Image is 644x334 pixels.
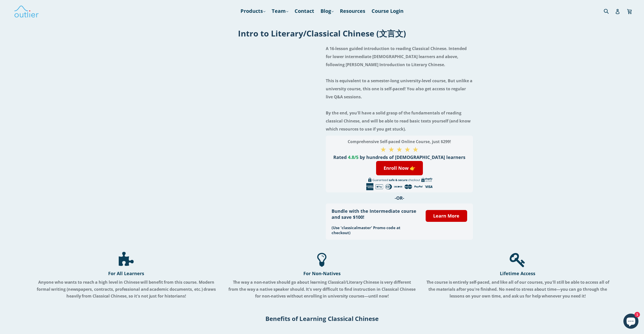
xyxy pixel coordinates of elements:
iframe: Embedded Youtube Video [171,42,318,125]
div: Rocket [510,252,526,268]
h4: A 16-lesson guided introduction to reading Classical Chinese. Intended for lower intermediate [DE... [326,45,473,133]
div: Rocket [317,252,327,268]
input: Search [602,6,616,16]
a: Course Login [369,7,406,16]
h4: Lifetime Access [424,270,612,276]
strong: The course is entirely self-paced, and like all of our courses, you'll still be able to access al... [426,279,609,299]
inbox-online-store-chat: Shopify online store chat [622,314,640,330]
h4: For Non-Natives [228,270,416,276]
img: Outlier Linguistics [14,4,39,18]
span: by hundreds of [DEMOGRAPHIC_DATA] learners [360,154,465,160]
h3: Comprehensive Self-paced Online Course, just $299! [332,138,467,146]
span: ★ ★ ★ ★ ★ [380,144,419,154]
a: Resources [337,7,368,16]
a: Team [269,7,291,16]
h3: Bundle with the Intermediate course and save $100! [332,208,418,220]
span: Anyone who wants to reach a high level in Chinese will benefit from this course. Modern formal wr... [37,279,216,299]
a: Learn More [426,210,467,222]
a: Contact [292,7,317,16]
h3: -OR- [326,195,473,201]
div: Rocket [119,252,134,268]
a: Blog [318,7,336,16]
strong: The way a non-native should go about learning Classical/Literary Chinese is very different from t... [228,279,415,299]
h4: For All Learners [32,270,220,276]
a: Enroll Now 👉 [376,161,423,175]
a: Products [238,7,268,16]
span: Rated [333,154,347,160]
h3: (Use 'classicalmaster' Promo code at checkout) [332,225,418,235]
span: 4.8/5 [348,154,358,160]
